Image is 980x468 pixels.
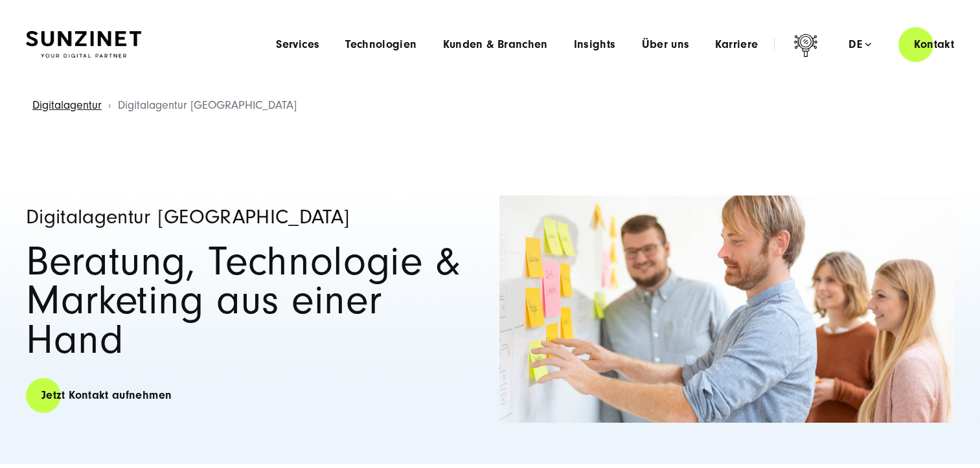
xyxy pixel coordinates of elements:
a: Über uns [642,38,690,51]
h3: Digitalagentur [GEOGRAPHIC_DATA] [26,205,481,229]
img: Wokshopsituation in der Digitalagentur Köln [499,195,954,423]
img: SUNZINET Full Service Digital Agentur [26,31,141,58]
a: Technologien [345,38,416,51]
a: Insights [574,38,616,51]
span: Digitalagentur [GEOGRAPHIC_DATA] [118,98,297,112]
h1: Beratung, Technologie & Marketing aus einer Hand [26,242,481,360]
a: Kunden & Branchen [443,38,548,51]
a: Kontakt [898,26,970,63]
a: Services [276,38,319,51]
a: Digitalagentur [32,98,102,112]
a: Karriere [715,38,758,51]
div: de [849,38,871,51]
a: Jetzt Kontakt aufnehmen [26,377,187,414]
